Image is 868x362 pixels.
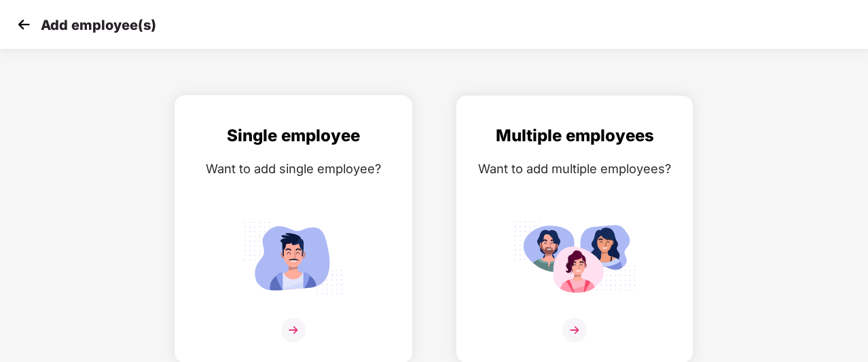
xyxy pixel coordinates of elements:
img: svg+xml;base64,PHN2ZyB4bWxucz0iaHR0cDovL3d3dy53My5vcmcvMjAwMC9zdmciIGlkPSJNdWx0aXBsZV9lbXBsb3llZS... [513,215,636,300]
div: Want to add single employee? [189,159,398,179]
img: svg+xml;base64,PHN2ZyB4bWxucz0iaHR0cDovL3d3dy53My5vcmcvMjAwMC9zdmciIHdpZHRoPSIzNiIgaGVpZ2h0PSIzNi... [562,318,587,342]
div: Single employee [189,123,398,149]
img: svg+xml;base64,PHN2ZyB4bWxucz0iaHR0cDovL3d3dy53My5vcmcvMjAwMC9zdmciIHdpZHRoPSIzNiIgaGVpZ2h0PSIzNi... [281,318,306,342]
img: svg+xml;base64,PHN2ZyB4bWxucz0iaHR0cDovL3d3dy53My5vcmcvMjAwMC9zdmciIGlkPSJTaW5nbGVfZW1wbG95ZWUiIH... [232,215,355,300]
img: svg+xml;base64,PHN2ZyB4bWxucz0iaHR0cDovL3d3dy53My5vcmcvMjAwMC9zdmciIHdpZHRoPSIzMCIgaGVpZ2h0PSIzMC... [14,14,34,35]
div: Want to add multiple employees? [470,159,679,179]
p: Add employee(s) [41,17,156,33]
div: Multiple employees [470,123,679,149]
